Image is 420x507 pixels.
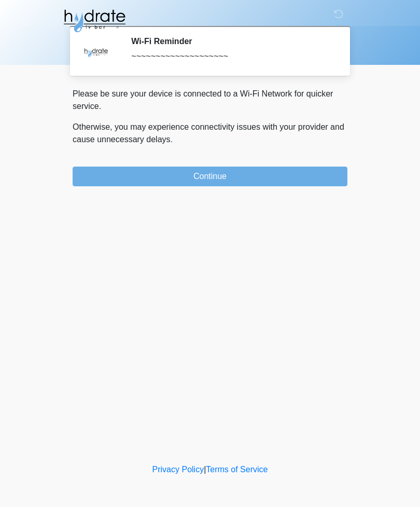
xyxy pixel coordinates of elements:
[73,88,347,113] p: Please be sure your device is connected to a Wi-Fi Network for quicker service.
[204,465,206,474] a: |
[206,465,268,474] a: Terms of Service
[131,50,332,63] div: ~~~~~~~~~~~~~~~~~~~~
[171,135,173,144] span: .
[73,121,347,146] p: Otherwise, you may experience connectivity issues with your provider and cause unnecessary delays
[152,465,204,474] a: Privacy Policy
[62,8,127,34] img: Hydrate IV Bar - Fort Collins Logo
[80,36,111,67] img: Agent Avatar
[73,167,347,186] button: Continue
